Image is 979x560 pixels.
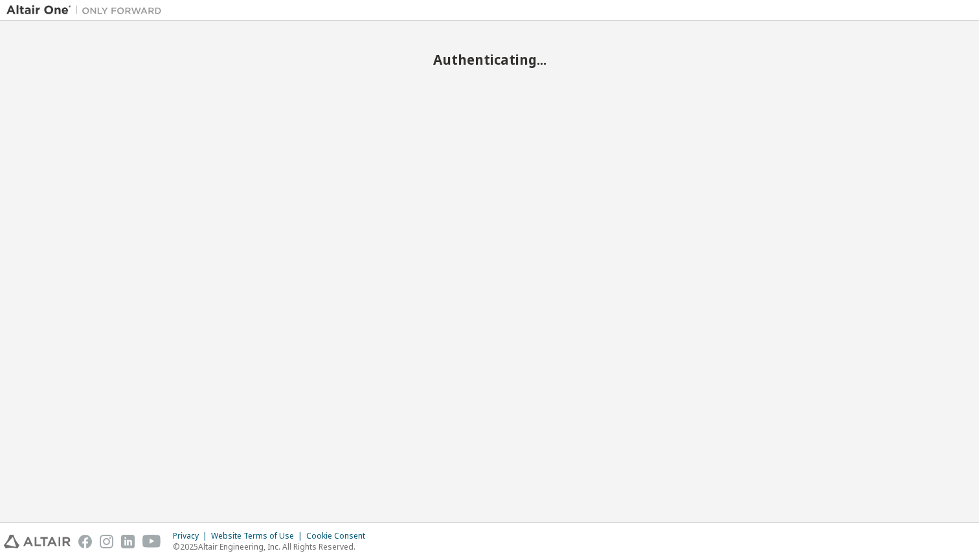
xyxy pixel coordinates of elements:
div: Privacy [173,531,211,541]
img: linkedin.svg [121,535,135,548]
p: © 2025 Altair Engineering, Inc. All Rights Reserved. [173,541,373,552]
img: Altair One [6,4,168,17]
h2: Authenticating... [6,51,973,68]
img: youtube.svg [142,535,161,548]
img: instagram.svg [100,535,113,548]
div: Website Terms of Use [211,531,306,541]
img: facebook.svg [78,535,92,548]
div: Cookie Consent [306,531,373,541]
img: altair_logo.svg [4,535,71,548]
